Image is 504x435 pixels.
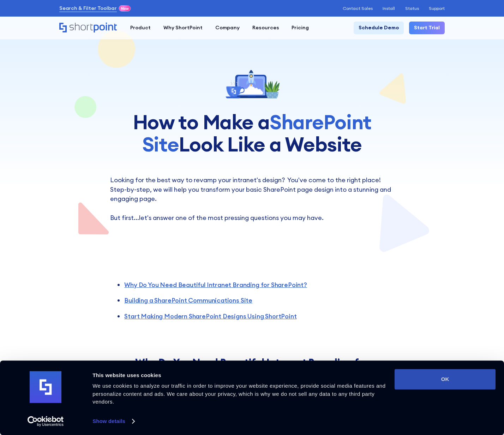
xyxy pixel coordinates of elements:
[92,371,386,380] div: This website uses cookies
[124,281,307,289] a: Why Do You Need Beautiful Intranet Branding for SharePoint?
[124,296,252,304] a: Building a SharePoint Communications Site
[142,109,372,157] span: SharePoint Site
[405,6,419,11] a: Status
[215,24,240,31] div: Company
[209,22,246,34] a: Company
[30,371,61,403] img: logo
[377,353,504,435] iframe: Chat Widget
[135,356,369,381] strong: Why Do You Need Beautiful Intranet Branding for SharePoint?
[92,416,134,427] a: Show details
[124,22,157,34] a: Product
[110,175,394,223] p: Looking for the best way to revamp your intranet's design? You've come to the right place! Step-b...
[429,6,445,11] a: Support
[343,6,373,11] a: Contact Sales
[59,5,117,12] a: Search & Filter Toolbar
[409,22,445,34] a: Start Trial
[59,23,118,34] a: Home
[292,24,309,31] div: Pricing
[92,383,385,405] span: We use cookies to analyze our traffic in order to improve your website experience, provide social...
[252,24,279,31] div: Resources
[285,22,315,34] a: Pricing
[383,6,395,11] a: Install
[395,369,496,389] button: OK
[101,111,403,155] h1: How to Make a Look Like a Website
[163,24,203,31] div: Why ShortPoint
[354,22,404,34] a: Schedule Demo
[246,22,286,34] a: Resources
[130,24,151,31] div: Product
[124,312,296,320] a: Start Making Modern SharePoint Designs Using ShortPoint
[157,22,209,34] a: Why ShortPoint
[15,416,77,427] a: Usercentrics Cookiebot - opens in a new window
